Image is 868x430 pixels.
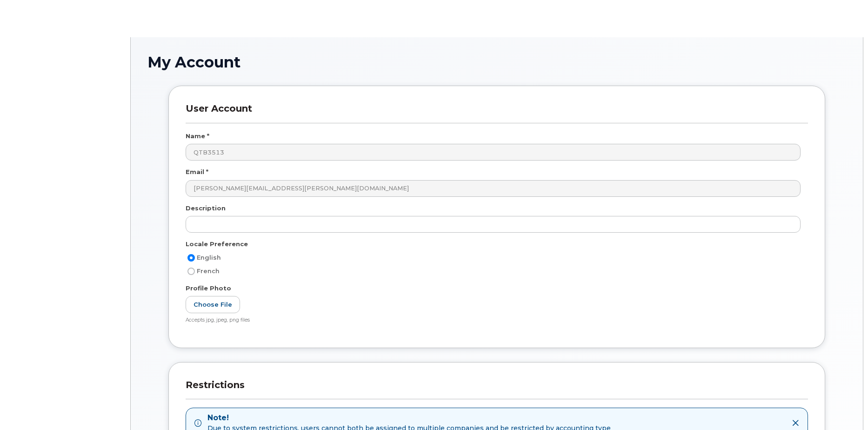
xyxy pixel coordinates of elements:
label: Locale Preference [186,240,248,249]
h3: User Account [186,103,808,123]
input: French [187,268,195,275]
label: Description [186,204,226,213]
label: Profile Photo [186,284,231,293]
label: Choose File [186,296,240,313]
span: English [197,254,221,261]
label: Email * [186,168,208,176]
div: Accepts jpg, jpeg, png files [186,317,801,324]
input: English [187,254,195,262]
strong: Note! [207,413,611,423]
h3: Restrictions [186,379,808,399]
span: French [197,268,220,275]
label: Name * [186,132,209,141]
h1: My Account [147,54,846,70]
